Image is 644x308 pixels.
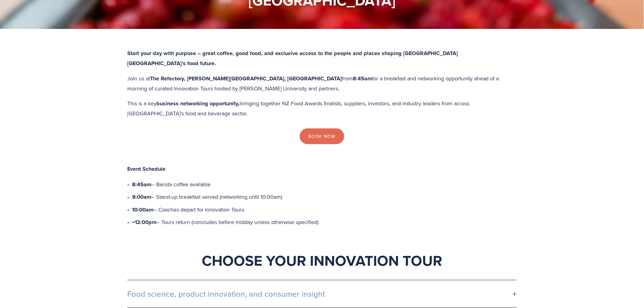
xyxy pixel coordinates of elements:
[156,100,240,107] strong: business networking opportunity,
[132,217,517,227] p: – Tours return (concludes before midday unless otherwise specified)
[300,128,344,144] a: Book Now
[132,206,153,214] strong: 10:00am
[127,280,517,308] button: Food science, product innovation, and consumer insight
[150,75,342,82] strong: The Refectory, [PERSON_NAME][GEOGRAPHIC_DATA], [GEOGRAPHIC_DATA]
[127,99,517,118] p: This is a key bringing together NZ Food Awards finalists, suppliers, investors, and industry lead...
[132,180,517,190] p: – Barista coffee available
[132,180,151,188] strong: 8:45am
[132,205,517,215] p: – Coaches depart for Innovation Tours
[353,75,372,82] strong: 8:45am
[127,289,513,299] span: Food science, product innovation, and consumer insight
[132,192,517,202] p: – Stand-up breakfast served (networking until 10:00am)
[127,49,459,67] strong: Start your day with purpose – great coffee, good food, and exclusive access to the people and pla...
[127,74,517,93] p: Join us at from for a breakfast and networking opportunity ahead of a morning of curated Innovati...
[132,193,151,201] strong: 9:00am
[127,251,517,270] h1: Choose Your Innovation Tour
[127,165,166,173] strong: Event Schedule
[132,218,156,226] strong: ~12:00pm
